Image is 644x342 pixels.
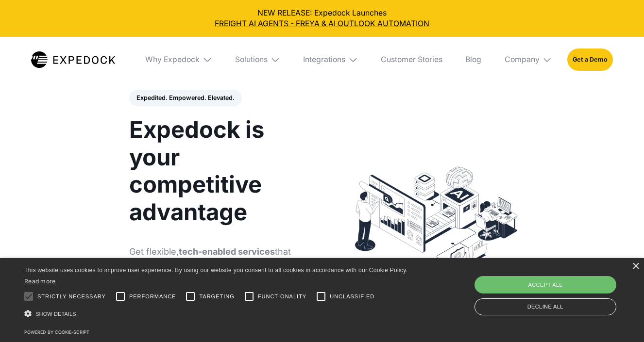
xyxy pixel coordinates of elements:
span: Functionality [258,293,306,301]
span: Strictly necessary [37,293,106,301]
div: Solutions [235,55,268,65]
div: Integrations [296,37,366,83]
div: NEW RELEASE: Expedock Launches [8,8,637,29]
div: Decline all [475,298,617,315]
a: Get a Demo [567,49,613,71]
span: Unclassified [330,293,374,301]
span: Targeting [199,293,234,301]
a: Read more [24,277,56,285]
div: Why Expedock [145,55,200,65]
strong: tech-enabled services [179,246,275,257]
div: Show details [24,308,411,321]
span: Performance [129,293,176,301]
h1: Expedock is your competitive advantage [129,116,311,226]
a: Customer Stories [373,37,450,83]
p: Get flexible, that integrate seamlessly into your workflows — powering teams with offshore soluti... [129,245,311,309]
div: Company [505,55,540,65]
div: Accept all [475,276,617,293]
a: FREIGHT AI AGENTS - FREYA & AI OUTLOOK AUTOMATION [8,18,637,29]
div: Integrations [303,55,345,65]
div: Close [632,263,639,270]
a: Blog [458,37,490,83]
a: Powered by cookie-script [24,329,89,335]
span: Show details [35,311,76,317]
div: Why Expedock [138,37,220,83]
div: Company [497,37,559,83]
div: Solutions [228,37,288,83]
iframe: Chat Widget [595,295,644,342]
span: This website uses cookies to improve user experience. By using our website you consent to all coo... [24,267,407,274]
